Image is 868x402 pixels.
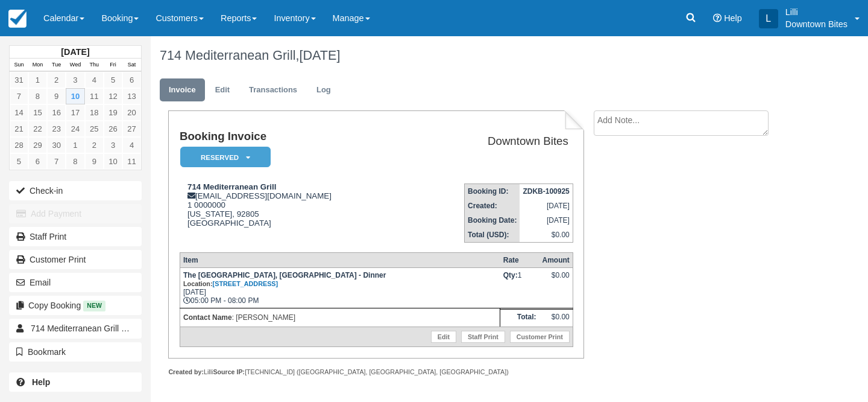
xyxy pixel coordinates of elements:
[240,78,306,102] a: Transactions
[28,59,47,72] th: Mon
[9,342,142,362] button: Bookmark
[759,9,778,28] div: L
[66,72,84,88] a: 3
[465,213,520,228] th: Booking Date:
[9,204,142,223] button: Add Payment
[8,10,27,28] img: checkfront-main-nav-mini-logo.png
[104,137,122,153] a: 3
[520,228,573,243] td: $0.00
[180,253,500,268] th: Item
[66,153,84,170] a: 8
[542,271,569,289] div: $0.00
[180,268,500,308] td: [DATE] 05:00 PM - 08:00 PM
[47,59,66,72] th: Tue
[500,309,539,327] th: Total:
[539,309,573,327] td: $0.00
[122,137,141,153] a: 4
[307,78,340,102] a: Log
[66,59,84,72] th: Wed
[83,301,105,311] span: New
[61,47,89,57] strong: [DATE]
[66,104,84,121] a: 17
[206,78,239,102] a: Edit
[10,88,28,104] a: 7
[104,153,122,170] a: 10
[121,324,136,334] span: 13
[28,72,47,88] a: 1
[10,104,28,121] a: 14
[104,72,122,88] a: 5
[500,253,539,268] th: Rate
[47,72,66,88] a: 2
[28,121,47,137] a: 22
[523,187,569,196] strong: ZDKB-100925
[122,72,141,88] a: 6
[183,271,386,288] strong: The [GEOGRAPHIC_DATA], [GEOGRAPHIC_DATA] - Dinner
[713,14,722,22] i: Help
[414,135,568,148] h2: Downtown Bites
[104,104,122,121] a: 19
[503,271,518,279] strong: Qty
[47,153,66,170] a: 7
[10,72,28,88] a: 31
[9,250,142,269] a: Customer Print
[85,88,104,104] a: 11
[10,121,28,137] a: 21
[122,59,141,72] th: Sat
[180,130,409,143] h1: Booking Invoice
[10,59,28,72] th: Sun
[160,78,205,102] a: Invoice
[500,268,539,308] td: 1
[168,368,584,377] div: Lilli [TECHNICAL_ID] ([GEOGRAPHIC_DATA], [GEOGRAPHIC_DATA], [GEOGRAPHIC_DATA])
[66,137,84,153] a: 1
[85,137,104,153] a: 2
[299,48,340,63] span: [DATE]
[785,6,848,18] p: Lilli
[213,280,278,287] a: [STREET_ADDRESS]
[520,199,573,213] td: [DATE]
[160,48,793,63] h1: 714 Mediterranean Grill,
[168,368,204,375] strong: Created by:
[9,296,142,315] button: Copy Booking New
[183,280,278,287] small: Location:
[180,182,409,243] div: [EMAIL_ADDRESS][DOMAIN_NAME] 1 0000000 [US_STATE], 92805 [GEOGRAPHIC_DATA]
[465,199,520,213] th: Created:
[85,153,104,170] a: 9
[122,153,141,170] a: 11
[47,104,66,121] a: 16
[510,331,570,343] a: Customer Print
[10,153,28,170] a: 5
[28,104,47,121] a: 15
[9,181,142,200] button: Check-in
[431,331,456,343] a: Edit
[187,182,276,191] strong: 714 Mediterranean Grill
[465,184,520,199] th: Booking ID:
[122,104,141,121] a: 20
[66,88,84,104] a: 10
[183,311,497,324] p: : [PERSON_NAME]
[85,104,104,121] a: 18
[539,253,573,268] th: Amount
[104,121,122,137] a: 26
[28,137,47,153] a: 29
[122,121,141,137] a: 27
[465,228,520,243] th: Total (USD):
[122,88,141,104] a: 13
[213,368,245,375] strong: Source IP:
[180,147,271,168] em: Reserved
[85,72,104,88] a: 4
[9,273,142,292] button: Email
[461,331,505,343] a: Staff Print
[9,227,142,246] a: Staff Print
[180,146,266,168] a: Reserved
[104,88,122,104] a: 12
[31,324,119,333] span: 714 Mediterranean Grill
[9,372,142,392] a: Help
[28,88,47,104] a: 8
[66,121,84,137] a: 24
[520,213,573,228] td: [DATE]
[85,121,104,137] a: 25
[9,319,142,338] a: 714 Mediterranean Grill 13
[47,88,66,104] a: 9
[724,13,742,23] span: Help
